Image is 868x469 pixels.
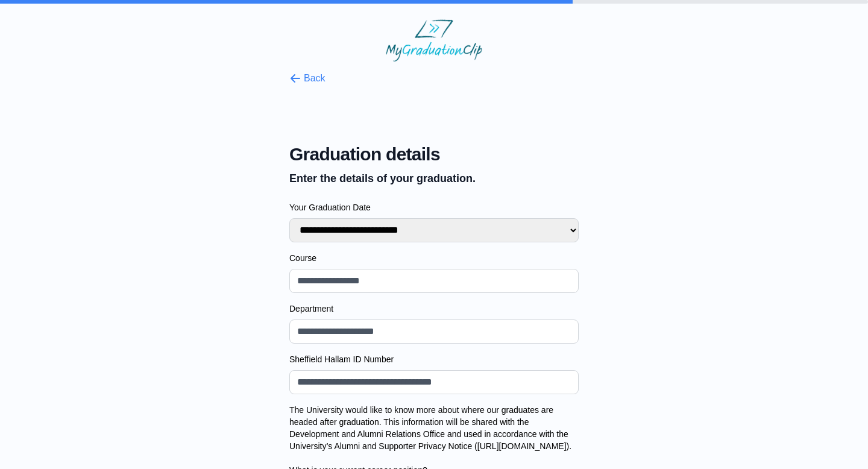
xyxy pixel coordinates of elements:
[289,170,579,187] p: Enter the details of your graduation.
[289,143,579,165] span: Graduation details
[289,201,579,213] label: Your Graduation Date
[289,303,579,315] label: Department
[289,353,579,365] label: Sheffield Hallam ID Number
[289,71,325,86] button: Back
[386,19,482,61] img: MyGraduationClip
[289,252,579,264] label: Course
